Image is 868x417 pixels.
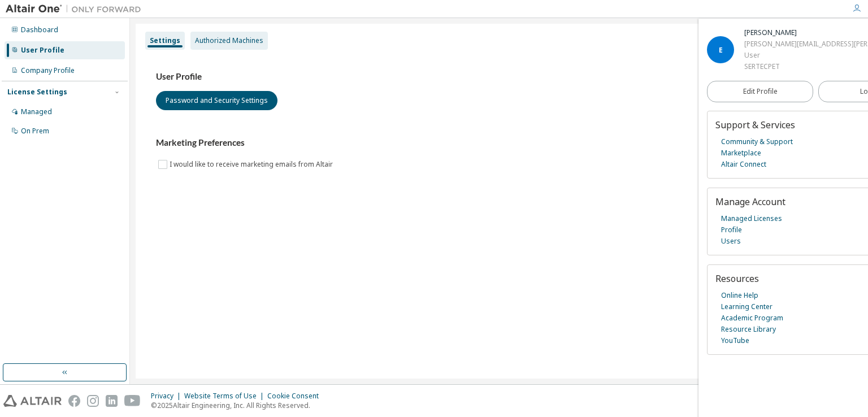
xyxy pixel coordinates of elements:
div: Settings [150,36,180,45]
img: facebook.svg [68,395,80,407]
span: Edit Profile [743,87,778,96]
div: Cookie Consent [267,392,325,401]
a: Academic Program [721,312,783,324]
img: Altair One [6,3,147,15]
div: Authorized Machines [195,36,263,45]
p: © 2025 Altair Engineering, Inc. All Rights Reserved. [151,401,325,410]
a: Community & Support [721,136,793,147]
div: On Prem [21,127,49,136]
a: Marketplace [721,147,761,159]
a: Online Help [721,290,758,301]
h3: Marketing Preferences [156,137,842,149]
label: I would like to receive marketing emails from Altair [170,158,335,171]
span: Resources [715,272,759,285]
div: User Profile [21,46,64,55]
a: Learning Center [721,301,772,312]
span: E [719,45,723,55]
div: Privacy [151,392,184,401]
a: Altair Connect [721,159,766,170]
h3: User Profile [156,71,842,82]
div: Website Terms of Use [184,392,267,401]
img: instagram.svg [87,395,99,407]
a: Profile [721,224,742,236]
a: Users [721,236,741,247]
div: Managed [21,107,52,116]
a: YouTube [721,335,749,346]
a: Resource Library [721,324,776,335]
button: Password and Security Settings [156,91,277,110]
div: Dashboard [21,25,58,34]
a: Managed Licenses [721,213,782,224]
img: linkedin.svg [106,395,118,407]
div: Company Profile [21,66,75,75]
span: Manage Account [715,196,785,208]
span: Support & Services [715,119,795,131]
img: youtube.svg [124,395,141,407]
img: altair_logo.svg [3,395,62,407]
div: License Settings [7,88,67,97]
a: Edit Profile [707,81,813,102]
